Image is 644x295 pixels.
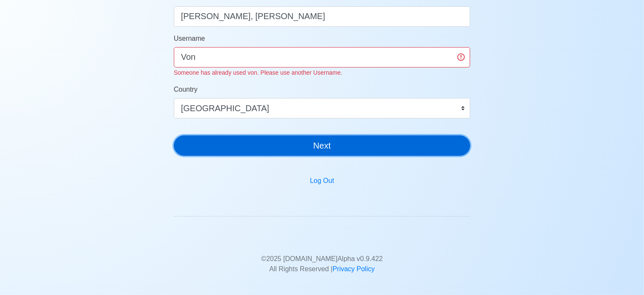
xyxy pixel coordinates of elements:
[304,173,340,189] button: Log Out
[332,265,375,273] a: Privacy Policy
[174,6,471,27] input: Your Fullname
[174,35,205,42] span: Username
[174,135,471,156] button: Next
[174,84,198,95] label: Country
[180,244,464,274] p: © 2025 [DOMAIN_NAME] Alpha v 0.9.422 All Rights Reserved |
[174,47,471,67] input: Ex. donaldcris
[174,69,343,76] small: Someone has already used von. Please use another Username.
